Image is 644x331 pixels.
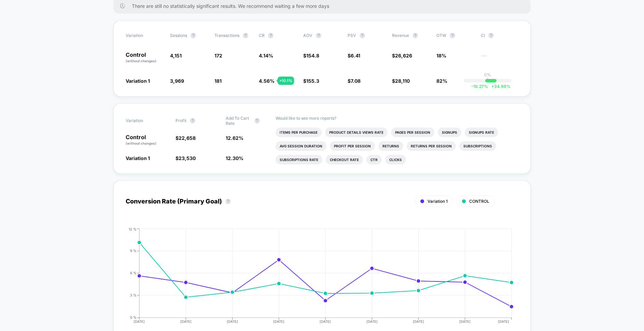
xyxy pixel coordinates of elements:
[351,53,360,58] span: 6.41
[225,199,231,204] button: ?
[278,77,294,85] div: + 10.1 %
[126,78,150,84] span: Variation 1
[130,293,137,297] tspan: 3 %
[392,33,409,38] span: Revenue
[130,249,137,253] tspan: 9 %
[176,118,186,123] span: Profit
[303,78,319,84] span: $
[385,155,406,164] li: Clicks
[488,33,494,38] button: ?
[303,53,319,58] span: $
[273,319,284,323] tspan: [DATE]
[227,319,238,323] tspan: [DATE]
[348,78,361,84] span: $
[469,199,489,204] span: CONTROL
[170,53,182,58] span: 4,151
[481,33,518,38] span: CI
[179,155,196,161] span: 23,530
[360,33,365,38] button: ?
[214,78,222,84] span: 181
[366,155,382,164] li: Ctr
[330,141,375,151] li: Profit Per Session
[214,33,239,38] span: Transactions
[226,155,243,161] span: 12.30 %
[129,227,137,231] tspan: 12 %
[126,141,156,145] span: (without changes)
[316,33,321,38] button: ?
[268,33,274,38] button: ?
[303,33,312,38] span: AOV
[180,319,191,323] tspan: [DATE]
[407,141,456,151] li: Returns Per Session
[395,53,412,58] span: 26,626
[214,53,222,58] span: 172
[126,155,150,161] span: Variation 1
[259,33,265,38] span: CR
[170,78,184,84] span: 3,969
[487,77,488,82] p: |
[226,116,251,126] span: Add To Cart Rate
[450,33,455,38] button: ?
[326,155,363,164] li: Checkout Rate
[391,128,434,137] li: Pages Per Session
[395,78,410,84] span: 28,110
[134,319,145,323] tspan: [DATE]
[276,155,322,164] li: Subscriptions Rate
[412,33,418,38] button: ?
[126,52,163,64] p: Control
[254,118,260,123] button: ?
[276,116,518,121] p: Would like to see more reports?
[170,33,187,38] span: Sessions
[306,53,319,58] span: 154.8
[276,141,326,151] li: Avg Session Duration
[243,33,248,38] button: ?
[428,199,448,204] span: Variation 1
[226,135,243,141] span: 12.62 %
[438,128,461,137] li: Signups
[471,84,488,89] span: -10.27 %
[325,128,388,137] li: Product Details Views Rate
[126,59,156,63] span: (without changes)
[491,84,494,89] span: +
[126,33,163,38] span: Variation
[413,319,424,323] tspan: [DATE]
[259,53,273,58] span: 4.14 %
[460,319,471,323] tspan: [DATE]
[436,78,447,84] span: 82%
[176,135,196,141] span: $
[306,78,319,84] span: 155.3
[126,134,169,146] p: Control
[378,141,403,151] li: Returns
[126,116,163,126] span: Variation
[320,319,331,323] tspan: [DATE]
[498,319,509,323] tspan: [DATE]
[436,33,474,38] span: OTW
[392,53,412,58] span: $
[130,271,137,275] tspan: 6 %
[132,3,517,9] span: There are still no statistically significant results. We recommend waiting a few more days
[366,319,378,323] tspan: [DATE]
[459,141,496,151] li: Subscriptions
[436,53,446,58] span: 18%
[488,84,510,89] span: 34.98 %
[348,53,360,58] span: $
[191,33,196,38] button: ?
[179,135,196,141] span: 22,658
[351,78,361,84] span: 7.08
[176,155,196,161] span: $
[130,315,137,319] tspan: 0 %
[259,78,275,84] span: 4.56 %
[348,33,356,38] span: PSV
[481,54,518,64] span: ---
[276,128,322,137] li: Items Per Purchase
[465,128,498,137] li: Signups Rate
[392,78,410,84] span: $
[119,227,512,330] div: CONVERSION_RATE
[190,118,195,123] button: ?
[484,72,491,77] p: 0%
